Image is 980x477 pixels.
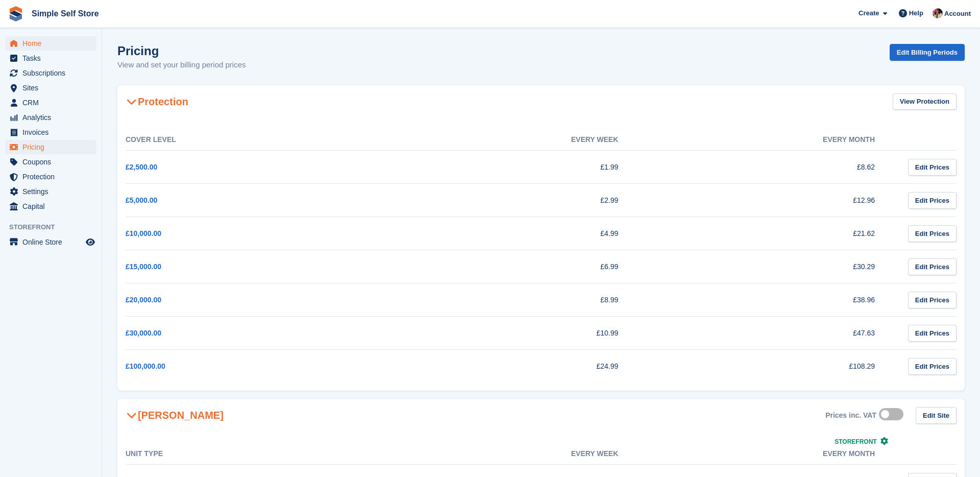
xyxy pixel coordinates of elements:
p: View and set your billing period prices [117,59,246,71]
th: Every month [639,129,895,151]
td: £38.96 [639,283,895,317]
a: menu [5,170,96,184]
a: £5,000.00 [126,196,157,204]
td: £21.62 [639,217,895,250]
th: Cover Level [126,129,382,151]
td: £8.99 [382,283,639,317]
a: menu [5,184,96,199]
span: Create [859,8,879,18]
span: Account [944,9,971,19]
a: menu [5,155,96,169]
td: £8.62 [639,151,895,184]
a: Preview store [84,236,96,248]
span: Capital [22,199,84,213]
td: £108.29 [639,350,895,383]
span: Sites [22,81,84,95]
a: Edit Prices [908,159,957,176]
span: Protection [22,170,84,184]
td: £30.29 [639,250,895,283]
a: Edit Billing Periods [890,44,965,61]
td: £12.96 [639,184,895,217]
a: £2,500.00 [126,163,157,171]
a: £100,000.00 [126,362,165,370]
img: stora-icon-8386f47178a22dfd0bd8f6a31ec36ba5ce8667c1dd55bd0f319d3a0aa187defe.svg [8,6,23,21]
a: Edit Prices [908,292,957,308]
th: Every month [639,443,895,465]
div: Prices inc. VAT [825,411,876,420]
a: menu [5,199,96,213]
a: £20,000.00 [126,296,161,304]
a: menu [5,125,96,139]
span: Help [909,8,923,18]
a: View Protection [893,93,957,110]
a: menu [5,235,96,249]
a: menu [5,36,96,51]
span: Online Store [22,235,84,249]
a: £10,000.00 [126,229,161,237]
a: menu [5,51,96,65]
span: CRM [22,96,84,110]
th: Every week [382,129,639,151]
img: Scott McCutcheon [933,8,943,18]
td: £6.99 [382,250,639,283]
td: £47.63 [639,317,895,350]
span: Coupons [22,155,84,169]
span: Settings [22,184,84,199]
a: menu [5,96,96,110]
a: menu [5,110,96,125]
a: Edit Prices [908,258,957,275]
th: Every week [382,443,639,465]
a: Edit Prices [908,358,957,375]
span: Pricing [22,140,84,154]
span: Analytics [22,110,84,125]
a: Edit Prices [908,192,957,209]
a: menu [5,81,96,95]
a: Storefront [835,438,888,445]
span: Tasks [22,51,84,65]
th: Unit Type [126,443,382,465]
td: £10.99 [382,317,639,350]
span: Subscriptions [22,66,84,80]
h2: [PERSON_NAME] [126,409,224,421]
a: menu [5,66,96,80]
a: Edit Prices [908,325,957,342]
a: Edit Site [916,407,957,424]
td: £2.99 [382,184,639,217]
h1: Pricing [117,44,246,58]
span: Invoices [22,125,84,139]
td: £4.99 [382,217,639,250]
a: Edit Prices [908,225,957,242]
td: £1.99 [382,151,639,184]
a: £30,000.00 [126,329,161,337]
a: Simple Self Store [28,5,103,22]
span: Home [22,36,84,51]
span: Storefront [835,438,876,445]
td: £24.99 [382,350,639,383]
a: £15,000.00 [126,263,161,271]
a: menu [5,140,96,154]
h2: Protection [126,96,188,108]
span: Storefront [9,222,102,232]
